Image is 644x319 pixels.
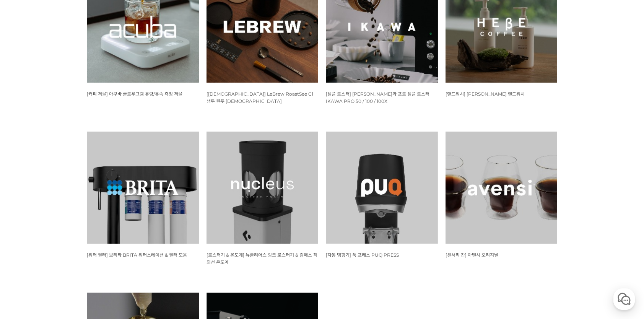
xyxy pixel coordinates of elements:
span: [로스터기 & 온도계] 뉴클리어스 링크 로스터기 & 컴패스 적외선 온도계 [207,252,317,265]
a: [워터 필터] 브리타 BRITA 워터스테이션 & 필터 모음 [87,252,187,258]
img: 아벤시 잔 3종 세트 [446,132,558,244]
span: 설정 [118,254,127,260]
span: [[DEMOGRAPHIC_DATA]] LeBrew RoastSee C1 생두 원두 [DEMOGRAPHIC_DATA] [207,91,313,104]
a: [핸드워시] [PERSON_NAME] 핸드워시 [446,91,525,97]
img: 브리타 BRITA 워터스테이션 &amp; 필터 모음 [87,132,199,244]
span: [핸드워시] [PERSON_NAME] 핸드워시 [446,91,525,97]
a: [[DEMOGRAPHIC_DATA]] LeBrew RoastSee C1 생두 원두 [DEMOGRAPHIC_DATA] [207,91,313,104]
span: 대화 [70,254,79,260]
a: [커피 저울] 아쿠바 글로우그램 유량/유속 측정 저울 [87,91,182,97]
a: 대화 [50,243,99,262]
span: [샘플 로스터] [PERSON_NAME]와 프로 샘플 로스터 IKAWA PRO 50 / 100 / 100X [326,91,429,104]
a: [로스터기 & 온도계] 뉴클리어스 링크 로스터기 & 컴패스 적외선 온도계 [207,252,317,265]
img: 푹 프레스 PUQ PRESS [326,132,438,244]
a: [자동 탬핑기] 푹 프레스 PUQ PRESS [326,252,399,258]
a: [센서리 잔] 아벤시 오리지널 [446,252,498,258]
span: [자동 탬핑기] 푹 프레스 PUQ PRESS [326,252,399,258]
a: 설정 [99,243,147,262]
span: [센서리 잔] 아벤시 오리지널 [446,252,498,258]
span: 홈 [24,254,29,260]
img: 뉴클리어스 링크 로스터기 &amp; 컴패스 적외선 온도계 [207,132,319,244]
a: 홈 [2,243,50,262]
span: [커피 저울] 아쿠바 글로우그램 유량/유속 측정 저울 [87,91,182,97]
a: [샘플 로스터] [PERSON_NAME]와 프로 샘플 로스터 IKAWA PRO 50 / 100 / 100X [326,91,429,104]
span: [워터 필터] 브리타 BRITA 워터스테이션 & 필터 모음 [87,252,187,258]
